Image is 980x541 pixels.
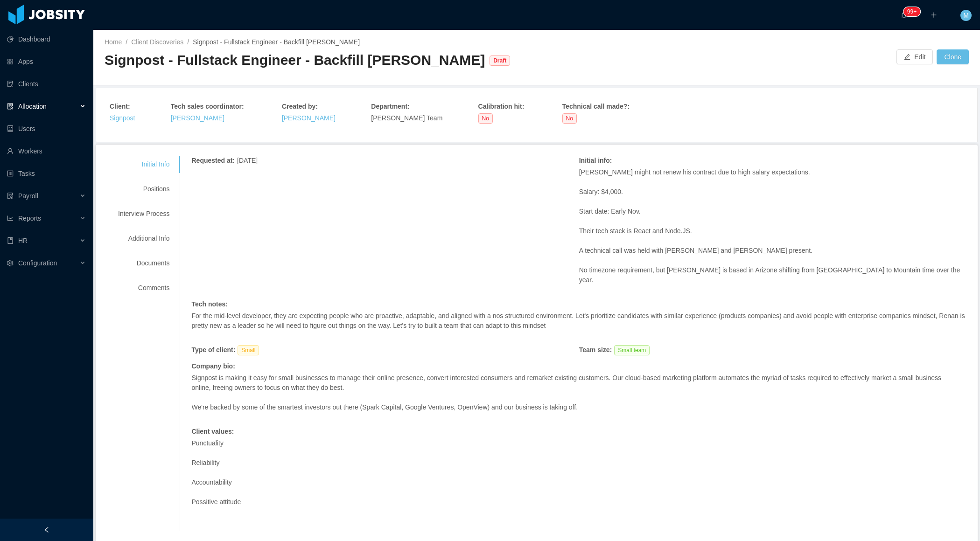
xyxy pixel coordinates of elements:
[107,156,181,173] div: Initial Info
[282,114,336,122] a: [PERSON_NAME]
[237,157,258,164] span: [DATE]
[191,438,966,448] p: Punctuality
[579,346,612,354] strong: Team size :
[478,113,493,124] span: No
[191,478,966,487] p: Accountability
[963,10,969,21] span: M
[579,265,966,285] p: No timezone requirement, but [PERSON_NAME] is based in Arizone shifting from [GEOGRAPHIC_DATA] to...
[371,103,409,110] strong: Department :
[903,7,920,16] sup: 2154
[579,167,966,177] p: [PERSON_NAME] might not renew his contract due to high salary expectations.
[7,103,14,110] i: icon: solution
[126,38,127,46] span: /
[191,300,228,308] strong: Tech notes :
[614,345,650,355] span: Small team
[191,402,962,412] p: We're backed by some of the smartest investors out there (Spark Capital, Google Ventures, OpenVie...
[896,49,933,64] button: icon: editEdit
[18,215,41,222] span: Reports
[193,38,360,46] span: Signpost - Fullstack Engineer - Backfill [PERSON_NAME]
[7,260,14,266] i: icon: setting
[105,38,122,46] a: Home
[7,237,14,244] i: icon: book
[191,497,966,507] p: Possitive attitude
[931,12,937,18] i: icon: plus
[191,311,966,331] p: For the mid-level developer, they are expecting people who are proactive, adaptable, and aligned ...
[18,259,57,267] span: Configuration
[7,75,86,93] a: icon: auditClients
[18,192,38,200] span: Payroll
[191,428,234,435] strong: Client values :
[238,345,259,355] span: Small
[171,103,244,110] strong: Tech sales coordinator :
[579,207,966,216] p: Start date: Early Nov.
[7,193,14,199] i: icon: file-protect
[371,114,442,122] span: [PERSON_NAME] Team
[478,103,525,110] strong: Calibration hit :
[282,103,318,110] strong: Created by :
[110,103,130,110] strong: Client :
[191,458,966,468] p: Reliability
[7,164,86,183] a: icon: profileTasks
[7,30,86,49] a: icon: pie-chartDashboard
[579,246,966,256] p: A technical call was held with [PERSON_NAME] and [PERSON_NAME] present.
[579,157,612,164] strong: Initial info :
[105,51,485,70] div: Signpost - Fullstack Engineer - Backfill [PERSON_NAME]
[562,113,577,124] span: No
[107,180,181,198] div: Positions
[18,237,28,244] span: HR
[107,230,181,247] div: Additional Info
[562,103,630,110] strong: Technical call made? :
[110,114,135,122] a: Signpost
[171,114,224,122] a: [PERSON_NAME]
[191,346,235,354] strong: Type of client :
[7,119,86,138] a: icon: robotUsers
[191,157,235,164] strong: Requested at :
[490,55,510,66] span: Draft
[107,255,181,272] div: Documents
[579,226,966,236] p: Their tech stack is React and Node.JS.
[7,142,86,160] a: icon: userWorkers
[579,187,966,197] p: Salary: $4,000.
[191,373,962,393] p: Signpost is making it easy for small businesses to manage their online presence, convert interest...
[901,12,907,18] i: icon: bell
[937,49,969,64] button: Clone
[191,362,235,370] strong: Company bio :
[107,205,181,222] div: Interview Process
[131,38,183,46] a: Client Discoveries
[18,103,47,110] span: Allocation
[7,52,86,71] a: icon: appstoreApps
[7,215,14,222] i: icon: line-chart
[107,279,181,297] div: Comments
[187,38,189,46] span: /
